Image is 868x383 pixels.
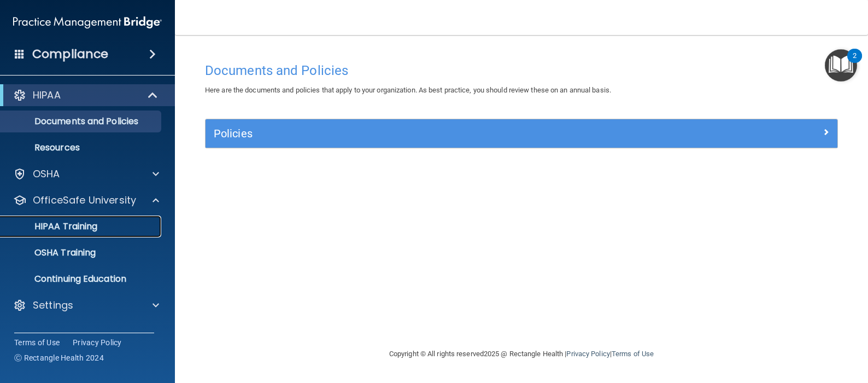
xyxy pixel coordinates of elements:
p: OSHA Training [7,247,96,258]
p: HIPAA [33,89,61,102]
p: HIPAA Training [7,221,97,232]
a: Terms of Use [612,350,654,358]
span: Ⓒ Rectangle Health 2024 [14,352,104,363]
p: Settings [33,299,73,312]
p: Documents and Policies [7,116,156,127]
a: Settings [13,299,159,312]
iframe: Drift Widget Chat Controller [679,326,855,370]
div: 2 [853,56,857,70]
h4: Compliance [32,47,108,62]
h4: Documents and Policies [205,63,838,78]
p: OSHA [33,167,60,181]
span: Here are the documents and policies that apply to your organization. As best practice, you should... [205,86,611,94]
a: Privacy Policy [73,337,122,348]
a: OfficeSafe University [13,194,159,207]
a: HIPAA [13,89,159,102]
a: Terms of Use [14,337,60,348]
button: Open Resource Center, 2 new notifications [825,49,857,82]
p: OfficeSafe University [33,194,136,207]
a: Policies [214,125,829,142]
img: PMB logo [13,11,162,33]
p: Continuing Education [7,274,156,285]
div: Copyright © All rights reserved 2025 @ Rectangle Health | | [322,336,721,372]
a: Privacy Policy [566,350,609,358]
h5: Policies [214,127,671,140]
a: OSHA [13,167,159,181]
p: Resources [7,142,156,153]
